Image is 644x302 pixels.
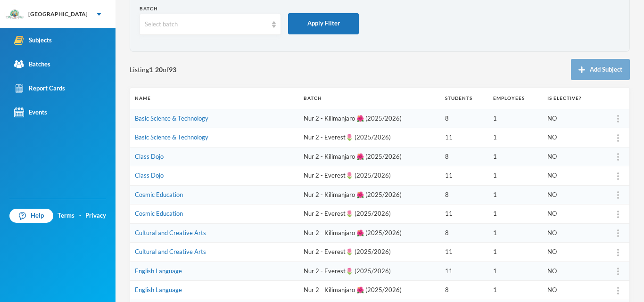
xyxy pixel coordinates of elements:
a: Class Dojo [135,171,164,179]
img: more_vert [617,229,619,237]
th: Is Elective? [543,88,600,109]
button: Add Subject [571,59,630,80]
img: more_vert [617,115,619,122]
td: NO [543,281,600,300]
td: 8 [440,185,489,204]
th: Name [130,88,299,109]
td: NO [543,204,600,224]
th: Batch [299,88,440,109]
div: Events [14,107,47,117]
a: Privacy [85,211,106,220]
td: 1 [488,128,542,147]
a: Basic Science & Technology [135,133,208,141]
td: NO [543,147,600,166]
td: Nur 2 - Kilimanjaro 🌺 (2025/2026) [299,281,440,300]
td: 11 [440,128,489,147]
td: Nur 2 - Everest🌷 (2025/2026) [299,128,440,147]
a: Cosmic Education [135,191,183,198]
td: NO [543,223,600,243]
td: 1 [488,261,542,281]
div: Batches [14,59,50,69]
td: 1 [488,223,542,243]
a: Cultural and Creative Arts [135,248,206,255]
td: 11 [440,204,489,224]
div: [GEOGRAPHIC_DATA] [28,10,88,18]
a: Cultural and Creative Arts [135,229,206,237]
a: Cosmic Education [135,210,183,217]
td: 8 [440,281,489,300]
a: Basic Science & Technology [135,114,208,122]
td: Nur 2 - Kilimanjaro 🌺 (2025/2026) [299,185,440,204]
td: Nur 2 - Kilimanjaro 🌺 (2025/2026) [299,223,440,243]
td: Nur 2 - Everest🌷 (2025/2026) [299,261,440,281]
td: NO [543,166,600,186]
td: Nur 2 - Everest🌷 (2025/2026) [299,166,440,186]
td: 8 [440,147,489,166]
td: 11 [440,166,489,186]
a: Terms [58,211,74,220]
div: Batch [140,5,281,12]
b: 93 [169,65,176,73]
a: Help [9,209,53,223]
img: more_vert [617,268,619,275]
td: 1 [488,185,542,204]
img: logo [5,5,24,24]
img: more_vert [617,287,619,294]
td: NO [543,128,600,147]
div: Subjects [14,35,52,45]
a: Class Dojo [135,153,164,160]
img: more_vert [617,134,619,142]
td: Nur 2 - Kilimanjaro 🌺 (2025/2026) [299,109,440,128]
b: 20 [155,65,163,73]
img: more_vert [617,172,619,180]
td: 1 [488,109,542,128]
td: NO [543,109,600,128]
td: 11 [440,261,489,281]
td: 8 [440,109,489,128]
span: Listing - of [130,65,176,74]
a: English Language [135,286,182,294]
td: 1 [488,243,542,262]
img: more_vert [617,249,619,256]
img: more_vert [617,191,619,199]
td: Nur 2 - Everest🌷 (2025/2026) [299,204,440,224]
img: more_vert [617,153,619,161]
a: English Language [135,267,182,275]
td: 11 [440,243,489,262]
td: Nur 2 - Kilimanjaro 🌺 (2025/2026) [299,147,440,166]
th: Students [440,88,489,109]
td: 1 [488,147,542,166]
th: Employees [488,88,542,109]
td: NO [543,243,600,262]
b: 1 [149,65,153,73]
td: 1 [488,166,542,186]
td: 8 [440,223,489,243]
div: Report Cards [14,83,65,93]
div: · [79,211,81,220]
div: Select batch [145,20,267,29]
td: NO [543,185,600,204]
td: NO [543,261,600,281]
td: 1 [488,204,542,224]
td: Nur 2 - Everest🌷 (2025/2026) [299,243,440,262]
img: more_vert [617,211,619,218]
button: Apply Filter [288,13,359,34]
td: 1 [488,281,542,300]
